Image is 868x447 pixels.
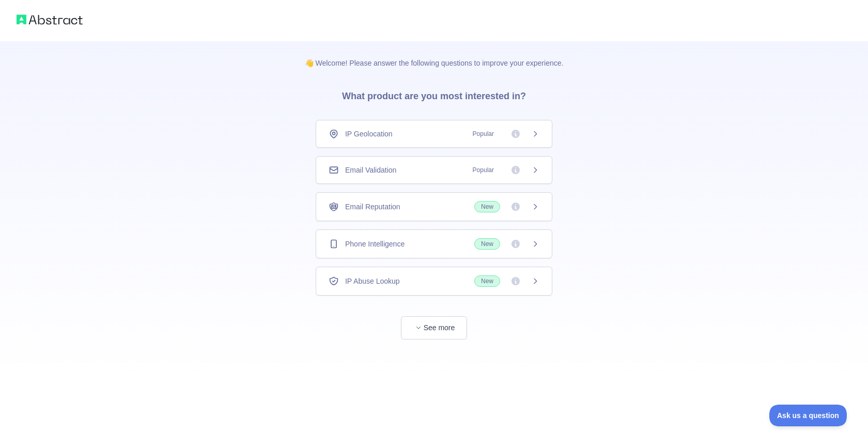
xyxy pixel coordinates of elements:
h3: What product are you most interested in? [326,68,542,120]
span: Email Validation [345,165,396,175]
img: Abstract logo [17,12,83,27]
span: New [474,201,500,212]
span: New [474,238,500,250]
span: IP Abuse Lookup [345,276,400,286]
span: Phone Intelligence [345,239,405,249]
span: Popular [467,129,500,139]
button: See more [401,316,467,340]
span: Popular [467,165,500,175]
p: 👋 Welcome! Please answer the following questions to improve your experience. [288,41,580,68]
span: Email Reputation [345,202,400,212]
span: IP Geolocation [345,129,393,139]
iframe: Toggle Customer Support [769,405,847,426]
span: New [474,275,500,287]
